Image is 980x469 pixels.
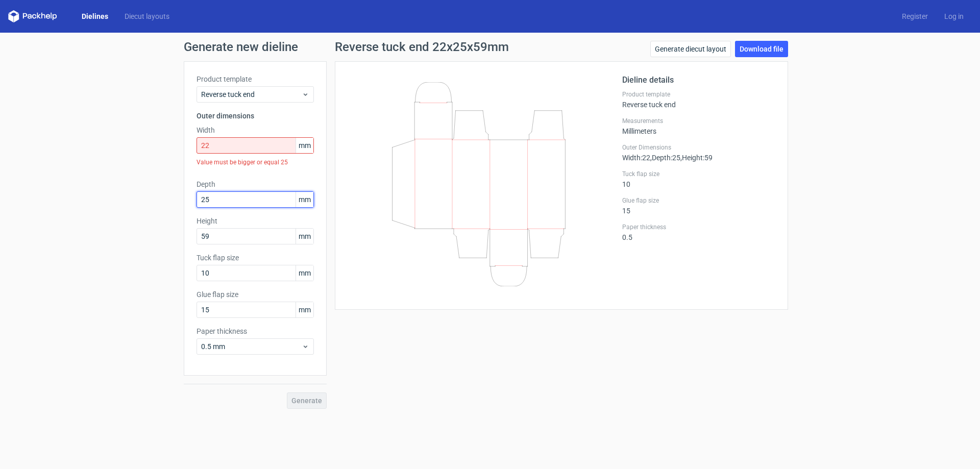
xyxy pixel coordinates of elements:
[201,89,302,100] span: Reverse tuck end
[622,196,775,205] label: Glue flap size
[622,90,775,109] div: Reverse tuck end
[622,223,775,231] label: Paper thickness
[296,192,313,207] span: mm
[650,41,731,57] a: Generate diecut layout
[622,90,775,98] label: Product template
[894,11,936,21] a: Register
[296,138,313,153] span: mm
[184,41,796,53] h1: Generate new dieline
[296,229,313,244] span: mm
[197,74,314,84] label: Product template
[622,154,650,162] span: Width : 22
[622,117,775,125] label: Measurements
[622,143,775,152] label: Outer Dimensions
[201,341,302,352] span: 0.5 mm
[197,216,314,226] label: Height
[197,326,314,336] label: Paper thickness
[197,125,314,135] label: Width
[197,289,314,300] label: Glue flap size
[197,253,314,263] label: Tuck flap size
[680,154,713,162] span: , Height : 59
[197,154,314,171] div: Value must be bigger or equal 25
[296,302,313,317] span: mm
[622,223,775,241] div: 0.5
[622,117,775,135] div: Millimeters
[622,196,775,215] div: 15
[197,111,314,121] h3: Outer dimensions
[936,11,972,21] a: Log in
[296,265,313,281] span: mm
[197,179,314,189] label: Depth
[650,154,680,162] span: , Depth : 25
[335,41,509,53] h1: Reverse tuck end 22x25x59mm
[73,11,116,21] a: Dielines
[116,11,178,21] a: Diecut layouts
[622,170,775,188] div: 10
[622,74,775,86] h2: Dieline details
[735,41,788,57] a: Download file
[622,170,775,178] label: Tuck flap size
